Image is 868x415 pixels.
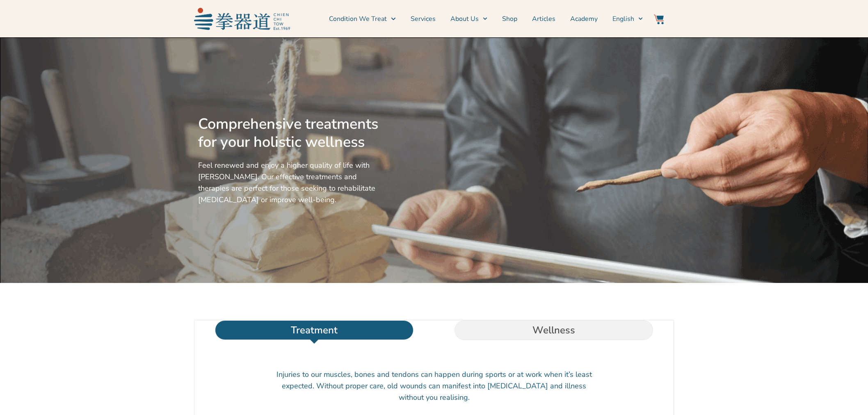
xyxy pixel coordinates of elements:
[294,9,643,29] nav: Menu
[411,9,436,29] a: Services
[570,9,598,29] a: Academy
[450,9,487,29] a: About Us
[198,160,382,205] p: Feel renewed and enjoy a higher quality of life with [PERSON_NAME]. Our effective treatments and ...
[612,9,643,29] a: English
[612,14,634,24] span: English
[198,115,382,151] h2: Comprehensive treatments for your holistic wellness
[654,14,664,24] img: Website Icon-03
[276,369,592,403] p: Injuries to our muscles, bones and tendons can happen during sports or at work when it’s least ex...
[329,9,395,29] a: Condition We Treat
[532,9,555,29] a: Articles
[502,9,517,29] a: Shop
